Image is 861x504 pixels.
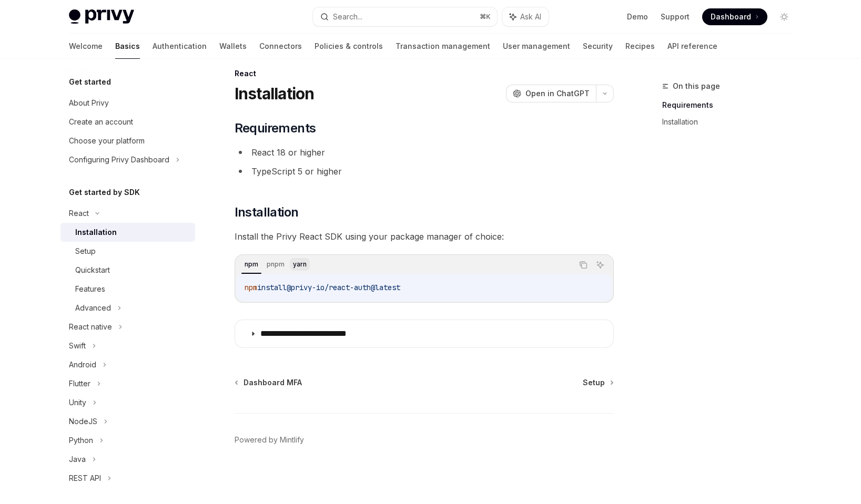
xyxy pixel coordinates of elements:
[60,131,195,150] a: Choose your platform
[69,358,96,371] div: Android
[576,258,590,272] button: Copy the contents from the code block
[667,34,717,59] a: API reference
[236,377,302,388] a: Dashboard MFA
[75,226,117,239] div: Installation
[662,114,801,130] a: Installation
[69,207,89,220] div: React
[69,415,97,428] div: NodeJS
[60,94,195,112] a: About Privy
[287,283,400,292] span: @privy-io/react-auth@latest
[75,245,96,258] div: Setup
[673,80,720,92] span: On this page
[241,258,261,271] div: npm
[264,258,288,271] div: pnpm
[60,261,195,280] a: Quickstart
[583,34,613,59] a: Security
[115,34,140,59] a: Basics
[75,283,105,295] div: Features
[313,7,497,26] button: Search...⌘K
[235,120,316,137] span: Requirements
[290,258,310,271] div: yarn
[69,340,86,352] div: Swift
[396,34,490,59] a: Transaction management
[583,377,613,388] a: Setup
[625,34,655,59] a: Recipes
[69,472,101,485] div: REST API
[69,135,145,147] div: Choose your platform
[583,377,605,388] span: Setup
[776,8,793,25] button: Toggle dark mode
[60,242,195,261] a: Setup
[259,34,302,59] a: Connectors
[235,164,614,179] li: TypeScript 5 or higher
[235,204,299,221] span: Installation
[661,12,690,22] a: Support
[627,12,648,22] a: Demo
[702,8,767,25] a: Dashboard
[69,453,86,466] div: Java
[235,229,614,244] span: Install the Privy React SDK using your package manager of choice:
[315,34,383,59] a: Policies & controls
[153,34,207,59] a: Authentication
[69,434,93,447] div: Python
[520,12,541,22] span: Ask AI
[333,11,362,23] div: Search...
[69,9,134,24] img: light logo
[69,76,111,88] h5: Get started
[662,97,801,114] a: Requirements
[60,223,195,242] a: Installation
[235,435,304,445] a: Powered by Mintlify
[502,7,549,26] button: Ask AI
[711,12,751,22] span: Dashboard
[257,283,287,292] span: install
[245,283,257,292] span: npm
[503,34,570,59] a: User management
[69,116,133,128] div: Create an account
[235,145,614,160] li: React 18 or higher
[69,97,109,109] div: About Privy
[525,88,590,99] span: Open in ChatGPT
[69,34,103,59] a: Welcome
[75,302,111,314] div: Advanced
[506,85,596,102] button: Open in ChatGPT
[69,377,90,390] div: Flutter
[219,34,247,59] a: Wallets
[480,13,491,21] span: ⌘ K
[75,264,110,276] div: Quickstart
[69,153,169,166] div: Configuring Privy Dashboard
[69,186,140,199] h5: Get started by SDK
[60,112,195,131] a: Create an account
[593,258,607,272] button: Ask AI
[60,280,195,299] a: Features
[69,396,86,409] div: Unity
[235,68,614,79] div: React
[244,377,302,388] span: Dashboard MFA
[69,321,112,333] div: React native
[235,84,315,103] h1: Installation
